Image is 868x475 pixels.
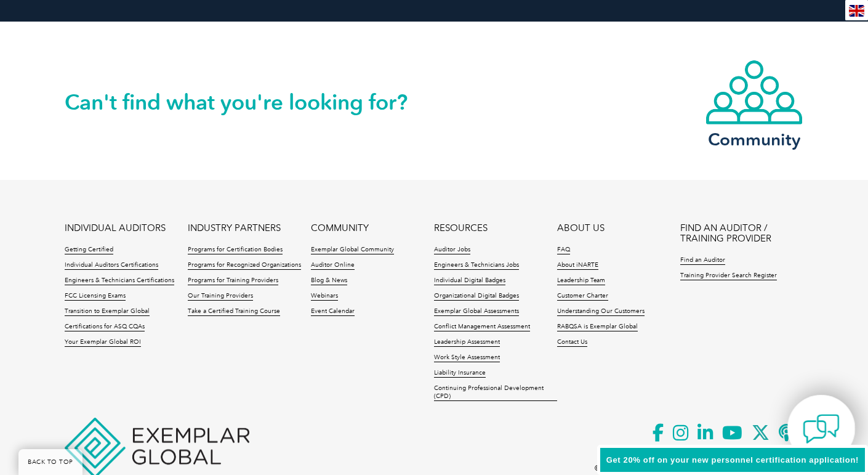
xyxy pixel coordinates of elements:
a: Liability Insurance [434,369,486,378]
a: COMMUNITY [311,223,369,233]
img: en [849,5,864,17]
a: Programs for Training Providers [188,277,278,285]
a: Our Training Providers [188,292,253,301]
a: Event Calendar [311,307,355,316]
a: Customer Charter [557,292,608,301]
a: FIND AN AUDITOR / TRAINING PROVIDER [680,223,803,244]
a: Webinars [311,292,338,301]
a: Leadership Team [557,277,605,285]
span: Get 20% off on your new personnel certification application! [606,455,859,465]
p: © 2025 Exemplar Global Inc (Formerly RABQSA International). [595,461,803,475]
a: INDIVIDUAL AUDITORS [65,223,166,233]
a: Conflict Management Assessment [434,323,530,331]
a: Find an Auditor [680,256,725,265]
a: Getting Certified [65,246,113,254]
a: RESOURCES [434,223,488,233]
a: Programs for Certification Bodies [188,246,283,254]
a: Leadership Assessment [434,338,500,347]
a: Individual Auditors Certifications [65,261,158,270]
a: RABQSA is Exemplar Global [557,323,638,331]
h3: Community [705,132,803,147]
a: Contact Us [557,338,587,347]
a: Organizational Digital Badges [434,292,519,301]
a: Blog & News [311,277,347,285]
a: Certifications for ASQ CQAs [65,323,145,331]
a: Auditor Online [311,261,355,270]
a: Training Provider Search Register [680,272,777,280]
a: Engineers & Technicians Jobs [434,261,519,270]
a: ABOUT US [557,223,605,233]
a: FCC Licensing Exams [65,292,126,301]
a: INDUSTRY PARTNERS [188,223,281,233]
a: Your Exemplar Global ROI [65,338,141,347]
img: contact-chat.png [803,410,840,447]
h2: Can't find what you're looking for? [65,92,434,112]
a: Continuing Professional Development (CPD) [434,384,557,401]
a: Exemplar Global Community [311,246,394,254]
a: Engineers & Technicians Certifications [65,277,174,285]
a: Transition to Exemplar Global [65,307,150,316]
img: icon-community.webp [705,59,803,126]
a: Auditor Jobs [434,246,470,254]
a: BACK TO TOP [18,449,82,475]
a: Programs for Recognized Organizations [188,261,301,270]
a: FAQ [557,246,570,254]
a: Individual Digital Badges [434,277,505,285]
a: Understanding Our Customers [557,307,645,316]
a: Exemplar Global Assessments [434,307,519,316]
a: Work Style Assessment [434,354,500,362]
a: Community [705,59,803,147]
a: About iNARTE [557,261,598,270]
a: Take a Certified Training Course [188,307,280,316]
